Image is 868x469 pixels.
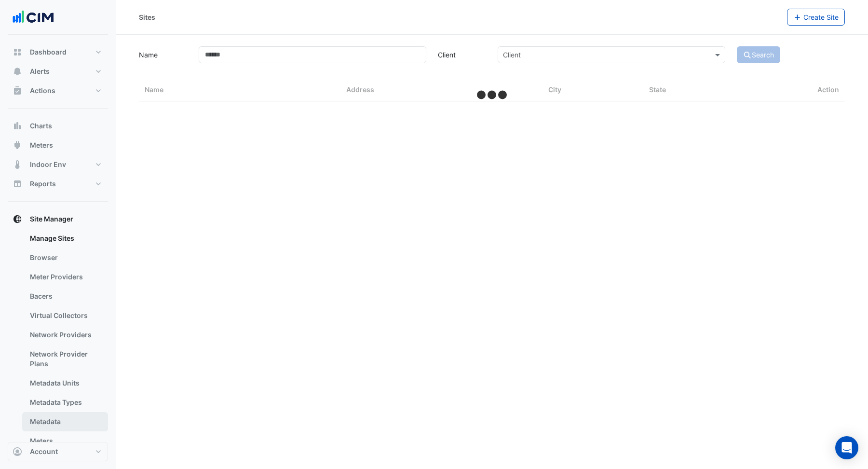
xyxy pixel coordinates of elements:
span: Dashboard [30,47,67,57]
button: Reports [8,174,108,193]
span: Action [817,84,839,96]
a: Metadata Types [22,393,108,412]
button: Account [8,442,108,461]
app-icon: Actions [13,86,22,96]
app-icon: Charts [13,121,22,131]
app-icon: Meters [13,140,22,150]
button: Charts [8,116,108,136]
a: Metadata Units [22,373,108,393]
button: Meters [8,136,108,155]
label: Client [432,46,492,63]
button: Actions [8,81,108,100]
a: Meter Providers [22,267,108,287]
span: Create Site [803,13,839,21]
span: Account [30,447,58,456]
span: Address [346,85,374,94]
a: Meters [22,431,108,451]
span: Actions [30,86,55,96]
span: Site Manager [30,214,73,224]
span: Charts [30,121,52,131]
a: Network Providers [22,325,108,345]
button: Site Manager [8,209,108,229]
a: Bacers [22,287,108,306]
label: Name [133,46,193,63]
div: Sites [139,12,155,22]
button: Dashboard [8,42,108,62]
a: Network Provider Plans [22,345,108,373]
app-icon: Dashboard [13,47,22,57]
a: Virtual Collectors [22,306,108,325]
app-icon: Indoor Env [13,160,22,169]
span: City [548,85,561,94]
span: Indoor Env [30,160,66,169]
button: Alerts [8,62,108,81]
a: Metadata [22,412,108,431]
span: State [649,85,666,94]
img: Company Logo [12,8,55,27]
span: Alerts [30,67,50,76]
span: Name [145,85,163,94]
span: Meters [30,140,53,150]
div: Open Intercom Messenger [835,436,858,459]
span: Reports [30,179,56,189]
button: Create Site [787,9,845,26]
button: Indoor Env [8,155,108,174]
app-icon: Reports [13,179,22,189]
app-icon: Alerts [13,67,22,76]
app-icon: Site Manager [13,214,22,224]
a: Browser [22,248,108,267]
a: Manage Sites [22,229,108,248]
